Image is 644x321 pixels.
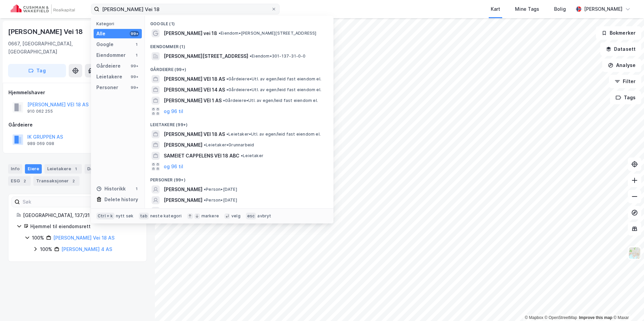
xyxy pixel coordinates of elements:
span: Gårdeiere • Utl. av egen/leid fast eiendom el. [226,76,321,82]
div: neste kategori [150,213,182,219]
a: OpenStreetMap [545,315,577,320]
span: [PERSON_NAME] [164,185,202,193]
button: Filter [609,75,641,88]
span: [PERSON_NAME][STREET_ADDRESS] [164,52,248,60]
div: avbryt [257,213,271,219]
div: esc [246,213,256,219]
div: Alle [96,30,105,38]
span: [PERSON_NAME] vei 18 [164,29,217,37]
span: • [204,142,206,147]
div: Transaksjoner [33,176,79,186]
button: Datasett [600,42,641,56]
div: 99+ [130,63,139,69]
div: Kontrollprogram for chat [610,289,644,321]
span: Gårdeiere • Utl. av egen/leid fast eiendom el. [223,98,318,103]
div: 1 [72,166,79,172]
div: Eiere [25,164,42,174]
span: • [223,98,225,103]
div: 100% [32,234,44,242]
span: [PERSON_NAME] [164,196,202,204]
div: Personer (99+) [145,172,333,184]
div: 1 [134,42,139,47]
span: Person • [DATE] [204,187,237,192]
div: Bolig [554,5,566,13]
div: 910 062 255 [27,109,53,114]
span: • [226,132,228,137]
span: Gårdeiere • Utl. av egen/leid fast eiendom el. [226,87,321,93]
span: • [204,187,206,192]
span: Eiendom • [PERSON_NAME][STREET_ADDRESS] [219,31,317,36]
div: Kart [491,5,500,13]
div: Datasett [85,164,118,174]
span: [PERSON_NAME] VEI 1 AS [164,97,222,105]
div: Historikk [96,185,126,193]
button: og 96 til [164,107,183,115]
span: SAMEIET CAPPELENS VEI 18 ABC [164,152,239,160]
button: Analyse [602,59,641,72]
div: velg [231,213,240,219]
a: [PERSON_NAME] 4 AS [61,246,112,252]
div: Hjemmelshaver [8,88,147,97]
a: Mapbox [525,315,543,320]
div: Info [8,164,22,174]
span: • [219,31,221,36]
div: Personer [96,83,118,92]
div: 1 [134,52,139,58]
div: 99+ [130,85,139,90]
div: Hjemmel til eiendomsrett [30,222,138,230]
div: [PERSON_NAME] Vei 18 [8,26,84,37]
span: • [226,87,228,92]
div: [PERSON_NAME] [584,5,622,13]
span: Leietaker [241,153,263,158]
div: 989 069 098 [27,141,54,146]
span: [PERSON_NAME] VEI 18 AS [164,75,225,83]
div: Eiendommer (1) [145,39,333,51]
div: 2 [70,178,77,184]
div: 1 [134,186,139,191]
span: Leietaker • Grunnarbeid [204,142,254,148]
span: Leietaker • Utl. av egen/leid fast eiendom el. [226,132,321,137]
span: Person • [DATE] [204,198,237,203]
div: Delete history [104,195,138,204]
span: [PERSON_NAME] VEI 14 AS [164,86,225,94]
div: Gårdeiere [96,62,121,70]
span: • [204,198,206,203]
button: og 96 til [164,163,183,171]
div: Ctrl + k [96,213,115,219]
div: Google (1) [145,16,333,28]
div: markere [201,213,219,219]
div: 99+ [130,74,139,79]
div: [GEOGRAPHIC_DATA], 137/31 [23,211,138,219]
div: Leietakere (99+) [145,117,333,129]
input: Søk [20,197,94,207]
div: tab [139,213,149,219]
a: [PERSON_NAME] Vei 18 AS [53,235,115,241]
button: Bokmerker [596,26,641,40]
div: Kategori [96,21,142,26]
a: Improve this map [579,315,612,320]
div: 0667, [GEOGRAPHIC_DATA], [GEOGRAPHIC_DATA] [8,40,95,56]
div: Leietakere [44,164,82,174]
div: Eiendommer [96,51,126,59]
button: Tag [8,64,66,77]
button: Tags [610,91,641,104]
div: Leietakere [96,73,122,81]
span: • [241,153,243,158]
div: 2 [21,178,28,184]
img: Z [628,247,641,259]
span: • [250,53,252,59]
div: nytt søk [116,213,134,219]
div: Gårdeiere [8,121,147,129]
div: ESG [8,176,31,186]
div: Google [96,40,114,48]
span: [PERSON_NAME] [164,207,202,215]
iframe: Chat Widget [610,289,644,321]
input: Søk på adresse, matrikkel, gårdeiere, leietakere eller personer [99,4,271,14]
span: [PERSON_NAME] [164,141,202,149]
div: 99+ [130,31,139,36]
img: cushman-wakefield-realkapital-logo.202ea83816669bd177139c58696a8fa1.svg [11,4,75,14]
div: 100% [40,245,52,253]
span: [PERSON_NAME] VEI 18 AS [164,130,225,138]
span: Eiendom • 301-137-31-0-0 [250,53,306,59]
div: Mine Tags [515,5,539,13]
